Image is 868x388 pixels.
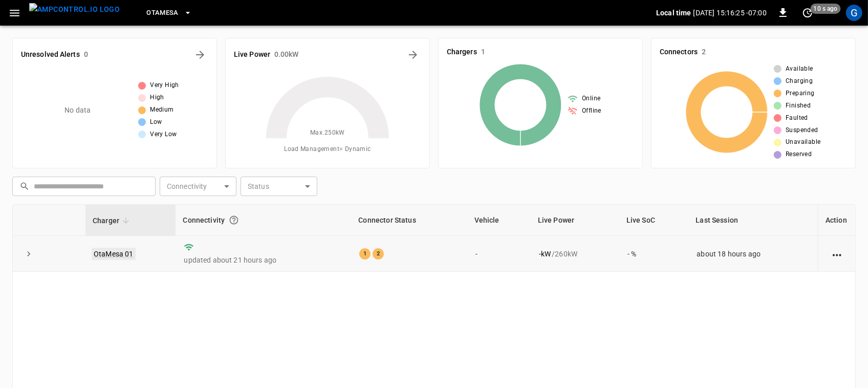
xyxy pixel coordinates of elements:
span: Preparing [786,89,815,99]
div: / 260 kW [539,249,611,259]
td: about 18 hours ago [688,236,818,272]
button: Energy Overview [405,47,421,63]
button: set refresh interval [799,5,816,21]
p: No data [64,105,91,116]
button: All Alerts [192,47,208,63]
span: Finished [786,101,811,111]
th: Connector Status [351,205,467,236]
span: Medium [150,105,173,115]
span: Low [150,117,162,127]
th: Live SoC [619,205,689,236]
h6: Chargers [447,47,477,58]
td: - % [619,236,689,272]
span: OtaMesa [146,7,179,19]
span: Reserved [786,149,812,160]
span: Charger [93,214,133,227]
th: Action [818,205,855,236]
h6: Connectors [660,47,698,58]
div: 2 [373,248,384,260]
h6: 0.00 kW [274,49,299,60]
h6: 0 [84,49,88,60]
h6: Live Power [234,49,270,60]
td: - [467,236,531,272]
span: Load Management = Dynamic [284,144,371,155]
span: Very Low [150,130,177,140]
p: Local time [656,8,691,18]
p: updated about 21 hours ago [184,255,343,265]
span: Faulted [786,113,808,123]
div: Connectivity [183,211,344,229]
button: OtaMesa [142,3,196,23]
h6: 1 [481,47,485,58]
h6: 2 [702,47,706,58]
button: expand row [21,246,36,262]
p: [DATE] 15:16:25 -07:00 [693,8,767,18]
span: Available [786,64,813,74]
div: 1 [359,248,371,260]
span: Online [582,94,600,104]
span: Max. 250 kW [310,128,345,138]
span: Unavailable [786,137,820,147]
span: Very High [150,80,179,91]
span: High [150,93,164,103]
div: profile-icon [846,5,862,21]
span: Charging [786,76,813,87]
span: Suspended [786,125,818,136]
img: ampcontrol.io logo [29,3,120,16]
button: Connection between the charger and our software. [225,211,243,229]
div: action cell options [831,249,843,259]
th: Vehicle [467,205,531,236]
p: - kW [539,249,551,259]
span: Offline [582,106,601,116]
a: OtaMesa 01 [92,248,136,260]
th: Live Power [531,205,619,236]
h6: Unresolved Alerts [21,49,80,60]
span: 10 s ago [811,4,841,14]
th: Last Session [688,205,818,236]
